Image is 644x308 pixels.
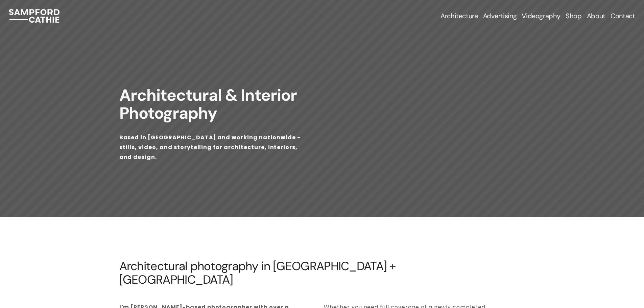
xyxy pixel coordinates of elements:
[483,11,517,21] a: folder dropdown
[566,11,581,21] a: Shop
[119,259,491,286] h2: Architectural photography in [GEOGRAPHIC_DATA] + [GEOGRAPHIC_DATA]
[440,12,478,20] span: Architecture
[119,134,302,161] strong: Based in [GEOGRAPHIC_DATA] and working nationwide - stills, video, and storytelling for architect...
[119,85,301,124] strong: Architectural & Interior Photography
[483,12,517,20] span: Advertising
[587,11,605,21] a: About
[9,9,59,23] img: Sampford Cathie Photo + Video
[522,11,560,21] a: Videography
[440,11,478,21] a: folder dropdown
[611,11,635,21] a: Contact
